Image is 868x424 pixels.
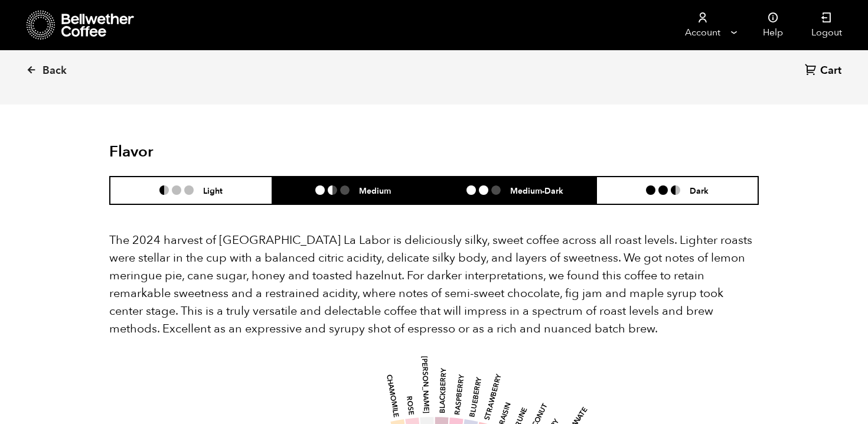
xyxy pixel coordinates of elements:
h6: Dark [690,185,709,195]
h6: Medium-Dark [510,185,563,195]
a: Cart [805,63,844,79]
h6: Light [203,185,223,195]
h6: Medium [359,185,391,195]
h2: Flavor [109,143,326,161]
span: Cart [820,64,841,78]
span: The 2024 harvest of [GEOGRAPHIC_DATA] La Labor is deliciously silky, sweet coffee across all roas... [109,232,752,337]
span: Back [43,64,67,78]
